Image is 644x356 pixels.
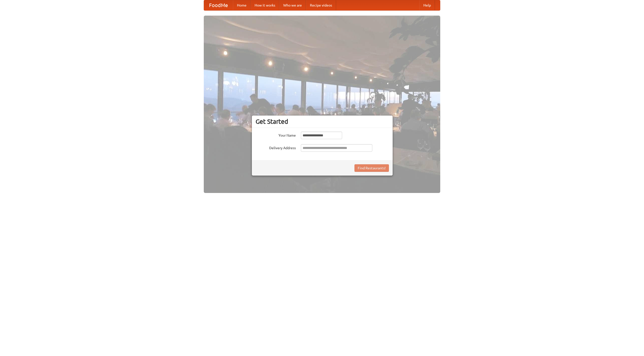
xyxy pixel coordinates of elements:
label: Delivery Address [256,144,296,150]
a: Home [233,0,251,10]
a: Help [419,0,435,10]
a: Who we are [279,0,306,10]
label: Your Name [256,132,296,138]
a: FoodMe [204,0,233,10]
h3: Get Started [256,118,389,125]
a: Recipe videos [306,0,336,10]
button: Find Restaurants! [354,164,389,172]
a: How it works [251,0,279,10]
